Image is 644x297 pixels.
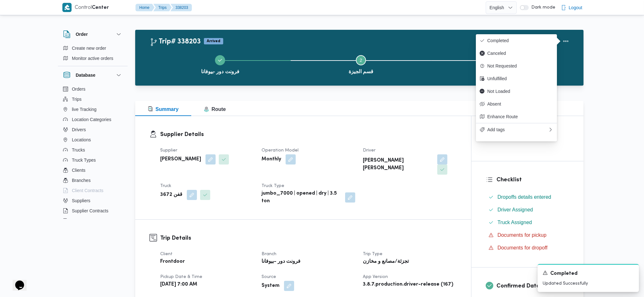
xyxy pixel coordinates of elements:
span: 2 [360,58,362,63]
span: Locations [72,136,91,144]
button: Unfulfilled [476,72,557,85]
p: Updated Successfully [543,280,634,287]
span: Monitor active orders [72,55,113,62]
button: Trips [60,94,125,104]
button: Add tags [476,123,557,136]
span: Client Contracts [72,187,104,194]
button: Truck Assigned [486,217,569,228]
b: jumbo_7000 | opened | dry | 3.5 ton [262,190,341,205]
button: Documents for pickup [486,230,569,240]
span: Enhance Route [487,114,553,119]
span: Absent [487,101,553,107]
span: Documents for dropoff [497,244,547,252]
span: Client [160,252,173,256]
span: Documents for pickup [497,231,546,239]
b: قفن 3672 [160,191,182,199]
span: Operation Model [262,148,299,152]
span: Create new order [72,44,106,52]
span: Driver Assigned [497,206,533,214]
b: [DATE] 7:00 AM [160,281,197,288]
h2: Trip# 338203 [150,38,201,46]
b: Monthly [262,156,281,163]
span: Location Categories [72,116,111,123]
b: [PERSON_NAME] [160,156,201,163]
span: Supplier Contracts [72,207,108,215]
button: فرونت دور مسطرد [431,48,572,81]
span: live Tracking [72,106,97,113]
span: Dropoffs details entered [497,193,551,201]
button: Database [63,71,123,79]
span: Arrived [204,38,223,44]
button: Suppliers [60,196,125,206]
svg: Step 1 is complete [218,58,223,63]
div: Order [58,43,128,66]
button: Branches [60,175,125,185]
b: [PERSON_NAME] [PERSON_NAME] [363,157,433,172]
b: فرونت دور -بيوفانا [262,258,300,266]
span: Supplier [160,148,177,152]
button: Orders [60,84,125,94]
button: Absent [476,98,557,110]
button: Home [136,4,155,11]
span: Trip Type [363,252,382,256]
button: Trucks [60,145,125,155]
span: Trucks [72,146,85,154]
h3: Checklist [496,176,569,184]
button: Create new order [60,43,125,53]
button: Driver Assigned [486,205,569,215]
span: Truck Assigned [497,219,532,226]
b: System [262,282,280,290]
button: Not Loaded [476,85,557,98]
span: Suppliers [72,197,90,204]
span: Documents for pickup [497,232,546,238]
span: Not Requested [487,63,553,68]
span: Driver Assigned [497,207,533,212]
span: Devices [72,217,88,225]
h3: Order [76,30,88,38]
button: Supplier Contracts [60,206,125,216]
iframe: chat widget [6,272,27,291]
span: Completed [550,270,578,278]
span: Truck Assigned [497,220,532,225]
button: Enhance Route [476,110,557,123]
span: Truck Type [262,184,284,188]
h3: Supplier Details [160,130,457,139]
span: Add tags [487,127,548,132]
span: Route [204,107,226,112]
button: Devices [60,216,125,226]
span: Trips [72,95,82,103]
button: Clients [60,165,125,175]
span: Dropoffs details entered [497,194,551,200]
span: Not Loaded [487,89,553,94]
b: تجزئة/مصانع و مخازن [363,258,409,266]
span: Branches [72,177,91,184]
span: Canceled [487,51,553,56]
span: قسم الجيزة [349,68,373,75]
button: Trips [153,4,172,11]
span: Dark mode [529,5,555,10]
button: Drivers [60,125,125,135]
button: Dropoffs details entered [486,192,569,202]
span: Truck [160,184,171,188]
button: Not Requested [476,60,557,72]
button: Documents for dropoff [486,243,569,253]
button: Canceled [476,47,557,60]
span: Driver [363,148,376,152]
button: Order [63,30,123,38]
button: قسم الجيزة [291,48,432,81]
button: Client Contracts [60,185,125,196]
button: Location Categories [60,114,125,125]
h3: Confirmed Data [496,282,569,290]
h3: Database [76,71,95,79]
span: Orders [72,85,85,93]
b: Center [92,5,109,10]
span: App Version [363,275,388,279]
button: Monitor active orders [60,53,125,63]
div: Notification [543,270,634,278]
span: Unfulfilled [487,76,553,81]
button: Locations [60,135,125,145]
span: Branch [262,252,276,256]
button: 338203 [170,4,192,11]
button: Actions [559,35,572,48]
b: Frontdoor [160,258,185,266]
